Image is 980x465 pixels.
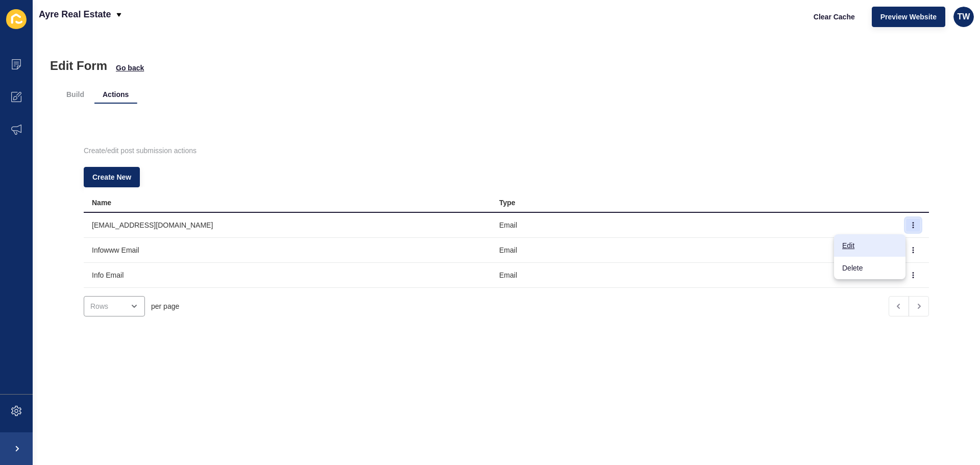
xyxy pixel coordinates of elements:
td: [EMAIL_ADDRESS][DOMAIN_NAME] [84,213,491,238]
button: Go back [115,63,144,73]
p: Create/edit post submission actions [84,139,929,162]
div: Type [499,198,516,208]
button: Clear Cache [805,7,864,27]
span: Go back [116,63,144,73]
td: Email [491,213,898,238]
td: Email [491,238,898,263]
span: Clear Cache [814,12,855,22]
button: Preview Website [872,7,945,27]
div: Name [92,198,111,208]
li: Build [58,85,92,104]
td: Email [491,263,898,288]
h1: Edit Form [50,59,107,73]
a: Delete [834,257,905,279]
span: Create New [92,172,131,182]
span: Preview Website [880,12,937,22]
span: TW [958,12,970,22]
td: Info Email [84,263,491,288]
button: Create New [84,167,140,187]
li: Actions [94,85,137,104]
p: Ayre Real Estate [39,2,111,27]
td: Infowww Email [84,238,491,263]
a: Edit [834,234,905,257]
div: open menu [84,296,145,316]
span: per page [151,301,179,311]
